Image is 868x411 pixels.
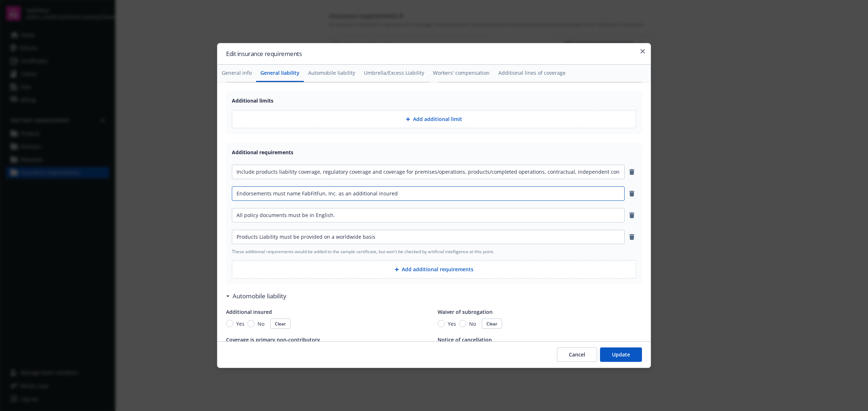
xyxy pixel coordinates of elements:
[438,336,492,343] span: Notice of cancellation
[232,110,636,128] button: Add additional limit
[459,320,466,327] input: No
[232,97,636,104] h4: Additional limits
[270,319,290,329] button: Clear
[258,320,264,328] span: No
[232,208,624,222] input: Enter requirement description
[304,65,359,82] button: Automobile liability
[438,320,445,327] input: Yes
[482,319,502,329] button: Clear
[627,233,636,241] a: remove
[494,65,570,82] button: Additional lines of coverage
[448,320,456,328] span: Yes
[232,187,624,200] input: Enter requirement description
[232,148,636,156] h4: Additional requirements
[359,65,429,82] button: Umbrella/Excess Liability
[217,65,256,82] button: General info
[232,260,636,278] button: Add additional requirements
[469,320,476,328] span: No
[247,320,255,327] input: No
[236,320,244,328] span: Yes
[438,308,493,315] span: Waiver of subrogation
[232,230,624,244] input: Enter requirement description
[627,168,636,176] a: remove
[232,248,636,255] p: These additional requirements would be added to the sample certificate, but won't be checked by a...
[429,65,494,82] button: Workers' compensation
[226,291,286,301] div: Automobile liability
[233,291,286,301] h3: Automobile liability
[226,320,233,327] input: Yes
[600,347,642,362] button: Update
[226,49,642,59] h2: Edit insurance requirements
[557,347,597,362] button: Cancel
[226,308,272,315] span: Additional insured
[627,189,636,198] a: remove
[627,211,636,220] a: remove
[256,65,304,82] button: General liability
[232,165,624,179] input: Enter requirement description
[226,336,320,343] span: Coverage is primary non-contributory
